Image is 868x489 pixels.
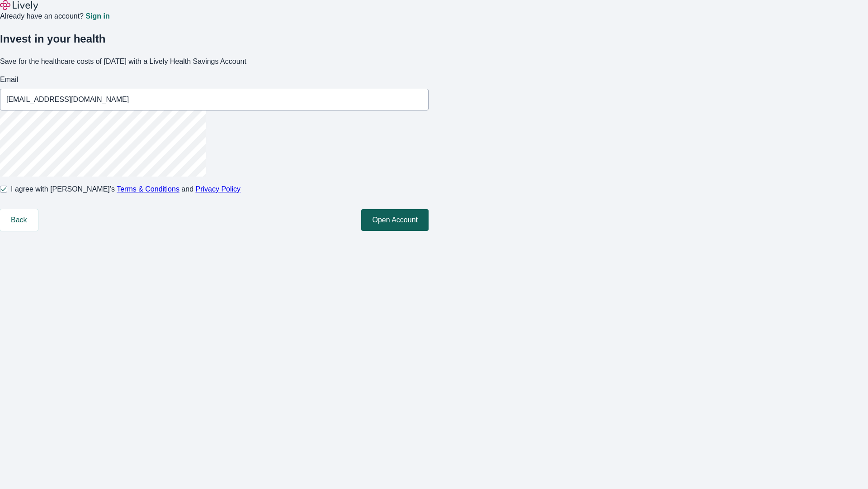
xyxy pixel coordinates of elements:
[117,185,179,193] a: Terms & Conditions
[85,13,109,20] a: Sign in
[361,209,429,231] button: Open Account
[11,184,241,195] span: I agree with [PERSON_NAME]’s and
[196,185,241,193] a: Privacy Policy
